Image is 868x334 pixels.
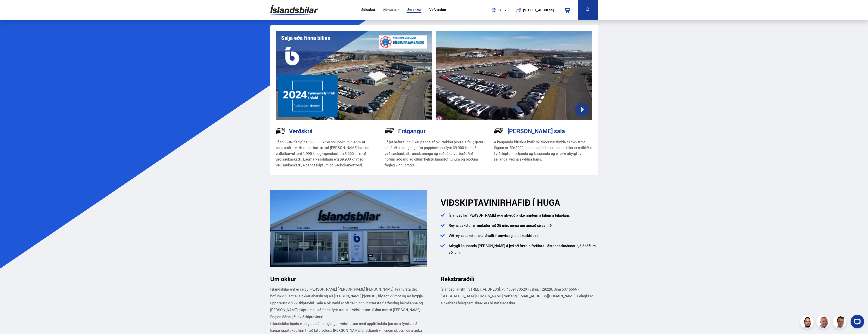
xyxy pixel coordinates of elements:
li: Íslandsbílar [PERSON_NAME] ekki ábyrgð á skemmdum á bílum á bílaplani. [446,212,598,222]
img: nhp88E3Fdnt1Opn2.png [801,316,814,329]
img: G0Ugv5HjCgRt.svg [270,3,318,17]
li: Athygli kaupanda [PERSON_NAME] á því að færa bifreiðar til ástandsskoðunar hjá óháðum aðilum. [446,243,598,259]
h3: Verðskrá [289,128,313,134]
img: svg+xml;base64,PHN2ZyB4bWxucz0iaHR0cDovL3d3dy53My5vcmcvMjAwMC9zdmciIHdpZHRoPSI1MTIiIGhlaWdodD0iNT... [492,8,496,12]
img: FbJEzSuNWCJXmdc-.webp [833,316,847,329]
img: ANGMEGnRQmXqTLfD.png [270,190,427,267]
img: siFngHWaQ9KaOqBr.png [817,316,831,329]
p: Íslandsbílar ehf. [STREET_ADDRESS], kt. 4509170520 - vsknr. 129229, Sími 537 5566 - [GEOGRAPHIC_D... [441,286,598,306]
button: Þjónusta [383,8,397,12]
button: [STREET_ADDRESS] [525,8,552,12]
h3: Frágangur [398,128,426,134]
a: Um okkur [407,8,421,12]
iframe: LiveChat chat widget [847,313,866,332]
a: Vefverslun [429,8,446,12]
p: Íslandsbílar ehf er í eigu [PERSON_NAME] [PERSON_NAME] [PERSON_NAME]. Frá fyrsta degi höfum við l... [270,286,427,320]
h3: Rekstraraðili [441,275,598,282]
h3: [PERSON_NAME] sala [507,128,565,134]
p: Á kaupanda bifreiða hvílir rík skoðunarskylda samkvæmt lögum nr. 50/2000 um lausafjárkaup. Ísland... [494,139,593,162]
li: Reynsluakstur er miðaður við 25 mín, nema um annað sé samið. [446,222,598,232]
img: tr5P-W3DuiFaO7aO.svg [275,126,285,135]
a: Söluskrá [361,8,375,12]
h1: Selja eða finna bílinn [281,35,330,41]
img: eKx6w-_Home_640_.png [276,31,432,120]
h3: Um okkur [270,275,427,282]
p: Ef þú hefur fundið kaupanda af ökutækinu þínu sjálf/ur, getur þú látið okkur ganga frá pappírsvin... [385,139,483,168]
li: Við reynsluakstur skal ávallt framvísa gildu ökuskírteini. [446,232,598,243]
img: NP-R9RrMhXQFCiaa.svg [385,126,394,135]
button: is [490,3,510,17]
span: VIÐSKIPTAVINIR [441,197,506,208]
p: Ef söluverð fer yfir 1.660.300 kr. er söluþóknunin 4,2% af kaupverði + virðisaukaskattur, við [PE... [275,139,374,168]
span: is [490,8,501,12]
a: [STREET_ADDRESS] [513,4,557,17]
h2: HAFIÐ Í HUGA [441,197,598,208]
img: -Svtn6bYgwAsiwNX.svg [494,126,503,135]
